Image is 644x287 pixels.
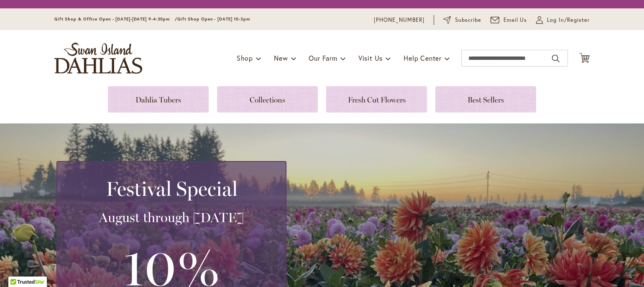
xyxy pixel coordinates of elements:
h3: August through [DATE] [67,209,276,226]
a: Subscribe [443,16,481,24]
span: Visit Us [358,54,383,62]
a: store logo [54,43,142,74]
span: Subscribe [455,16,481,24]
span: Shop [237,54,253,62]
span: Gift Shop Open - [DATE] 10-3pm [177,16,250,22]
a: Email Us [491,16,527,24]
span: New [274,54,288,62]
h2: Festival Special [67,177,276,200]
span: Log In/Register [547,16,590,24]
span: Gift Shop & Office Open - [DATE]-[DATE] 9-4:30pm / [54,16,177,22]
span: Help Center [404,54,442,62]
a: [PHONE_NUMBER] [374,16,424,24]
a: Log In/Register [536,16,590,24]
span: Our Farm [309,54,337,62]
span: Email Us [503,16,527,24]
